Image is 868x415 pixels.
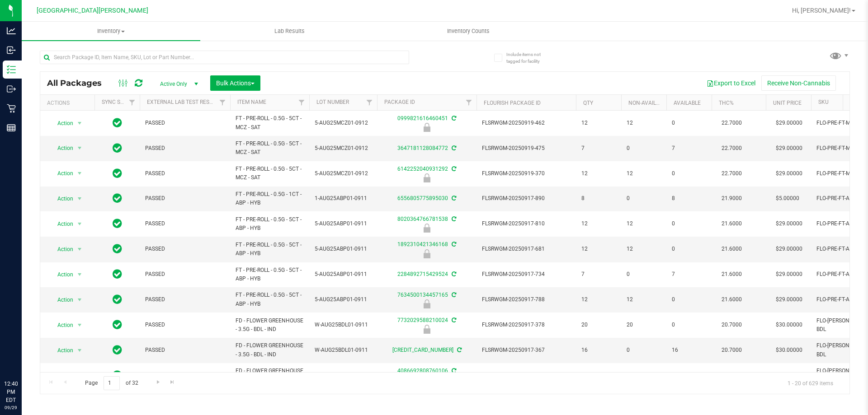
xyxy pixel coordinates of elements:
span: select [74,117,85,130]
span: In Sync [113,293,122,306]
span: 12 [627,119,661,127]
a: Lab Results [200,22,379,41]
span: PASSED [145,346,225,354]
span: 20.7000 [717,369,746,382]
inline-svg: Inventory [7,65,16,74]
span: 5-AUG25ABP01-0911 [315,270,372,279]
a: Qty [583,100,593,106]
span: In Sync [113,117,122,129]
span: Page of 32 [77,376,146,390]
span: Action [49,218,74,230]
span: select [74,268,85,281]
a: Package ID [384,99,415,105]
span: 7 [672,270,706,279]
div: Newly Received [376,299,478,308]
inline-svg: Outbound [7,84,16,93]
span: Sync from Compliance System [450,195,456,201]
span: 22.7000 [717,167,746,180]
a: 2284892715429524 [397,271,448,277]
span: 8 [672,194,706,203]
span: PASSED [145,194,225,203]
span: Sync from Compliance System [450,216,456,222]
span: 21.6000 [717,268,746,281]
span: 12 [581,245,616,253]
a: 0999821616460451 [397,115,448,121]
p: 09/29 [4,404,18,411]
span: select [74,167,85,180]
div: Newly Received [376,224,478,233]
span: $29.00000 [771,142,807,155]
span: 22.7000 [717,117,746,130]
input: 1 [104,376,120,390]
span: PASSED [145,321,225,329]
span: W-AUG25BDL01-0911 [315,371,372,380]
span: Sync from Compliance System [450,368,456,374]
span: W-AUG25BDL01-0911 [315,346,372,354]
span: select [74,192,85,205]
span: 12 [581,219,616,228]
span: In Sync [113,369,122,382]
span: 1 - 20 of 629 items [780,376,840,390]
a: External Lab Test Result [147,99,218,105]
a: Item Name [237,99,266,105]
span: 16 [672,346,706,354]
span: 5-AUG25MCZ01-0912 [315,144,372,153]
a: Unit Price [773,100,802,106]
a: Flourish Package ID [484,100,541,106]
a: Filter [125,95,140,110]
span: 0 [627,194,661,203]
span: 12 [627,169,661,178]
span: FLSRWGM-20250917-810 [482,219,571,228]
span: Include items not tagged for facility [506,51,552,65]
span: 5-AUG25MCZ01-0912 [315,169,372,178]
div: Newly Received [376,123,478,132]
a: Inventory Counts [379,22,557,41]
span: Action [49,243,74,256]
span: $29.00000 [771,117,807,130]
span: FT - PRE-ROLL - 0.5G - 5CT - MCZ - SAT [236,140,304,157]
inline-svg: Inbound [7,46,16,55]
span: FLSRWGM-20250919-475 [482,144,571,153]
a: 7634500134457165 [397,292,448,298]
span: 21.6000 [717,242,746,256]
span: select [74,344,85,357]
span: Lab Results [262,27,317,35]
span: FLSRWGM-20250917-681 [482,245,571,253]
a: 3647181128084772 [397,145,448,151]
span: 0 [672,219,706,228]
span: Action [49,117,74,130]
inline-svg: Retail [7,104,16,113]
span: $29.00000 [771,217,807,230]
span: FT - PRE-ROLL - 0.5G - 1CT - ABP - HYB [236,190,304,207]
span: In Sync [113,318,122,331]
span: 21.9000 [717,192,746,205]
span: 7 [672,144,706,153]
span: $29.00000 [771,268,807,281]
a: 6142252040931292 [397,166,448,172]
div: Newly Received [376,173,478,182]
span: $5.00000 [771,192,804,205]
a: SKU [818,99,829,105]
span: All Packages [47,78,111,88]
span: Inventory [22,27,200,35]
span: select [74,142,85,154]
a: 8020364766781538 [397,216,448,222]
span: select [74,369,85,382]
span: Action [49,369,74,382]
span: $30.00000 [771,369,807,382]
span: PASSED [145,371,225,380]
span: FD - FLOWER GREENHOUSE - 3.5G - BDL - IND [236,367,304,384]
span: PASSED [145,169,225,178]
span: PASSED [145,144,225,153]
a: Go to the next page [151,376,165,388]
input: Search Package ID, Item Name, SKU, Lot or Part Number... [40,51,409,64]
span: select [74,319,85,331]
a: Inventory [22,22,200,41]
a: [CREDIT_CARD_NUMBER] [392,347,453,353]
span: 0 [627,346,661,354]
iframe: Resource center [9,343,36,370]
span: FT - PRE-ROLL - 0.5G - 5CT - ABP - HYB [236,291,304,308]
span: $29.00000 [771,293,807,306]
a: Filter [294,95,309,110]
span: 12 [627,295,661,304]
